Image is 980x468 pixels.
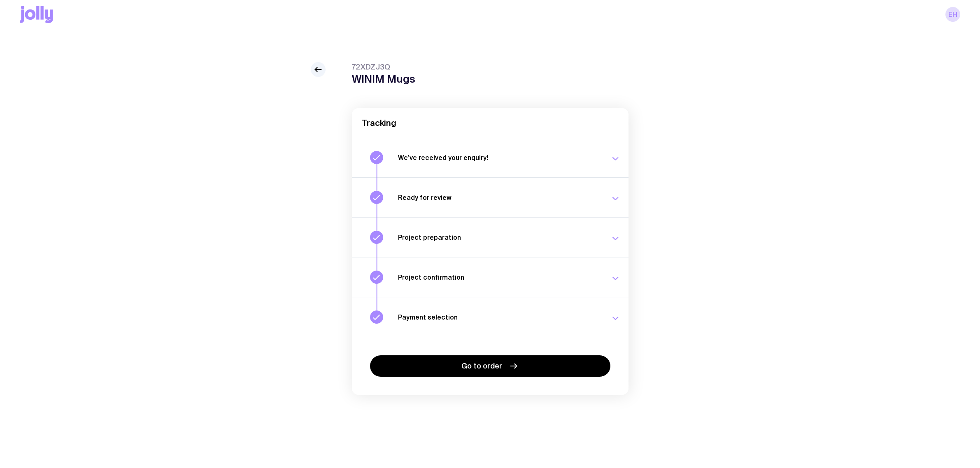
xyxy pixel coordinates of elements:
[945,7,960,22] a: EH
[398,313,601,321] h3: Payment selection
[352,257,629,297] button: Project confirmation
[352,62,415,72] span: 72XDZJ3Q
[352,73,415,85] h1: WINIM Mugs
[352,217,629,257] button: Project preparation
[352,138,629,177] button: We’ve received your enquiry!
[398,273,601,281] h3: Project confirmation
[370,355,610,377] a: Go to order
[398,153,601,162] h3: We’ve received your enquiry!
[398,193,601,202] h3: Ready for review
[362,118,619,128] h2: Tracking
[352,297,629,337] button: Payment selection
[461,361,502,371] span: Go to order
[352,177,629,217] button: Ready for review
[398,233,601,241] h3: Project preparation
